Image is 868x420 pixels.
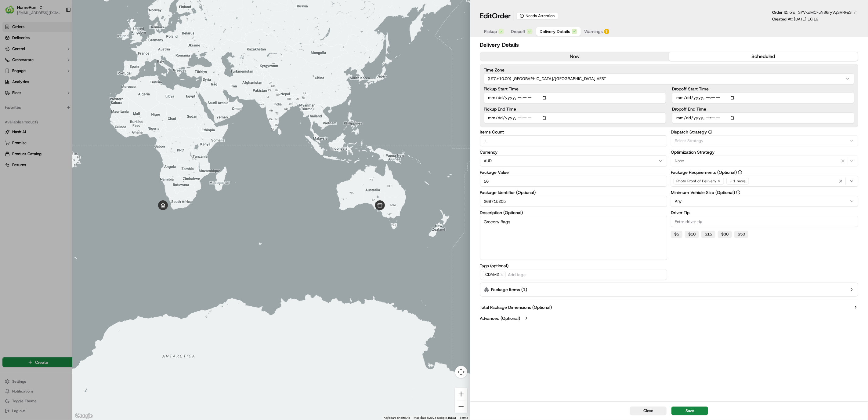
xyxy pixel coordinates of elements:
div: 💻 [52,137,56,142]
button: Package Items (1) [480,283,859,297]
button: Photo Proof of Delivery+ 1 more [671,176,858,187]
div: 📗 [6,137,11,142]
button: now [480,52,669,61]
a: Powered byPylon [43,151,74,156]
textarea: Grocery Bags [480,216,667,260]
img: Masood Aslam [6,105,16,115]
label: Driver Tip [671,210,858,215]
label: Tags (optional) [480,264,667,268]
label: Time Zone [484,68,855,72]
a: 📗Knowledge Base [4,134,49,145]
span: • [51,94,53,99]
input: Enter package identifier [480,196,667,207]
input: Enter package value [480,176,667,187]
span: Knowledge Base [12,136,47,142]
span: Pylon [61,151,74,156]
span: API Documentation [58,136,98,142]
p: Created At: [772,16,818,22]
a: Open this area in Google Maps (opens a new window) [74,412,94,420]
span: [DATE] [54,94,67,99]
h2: Delivery Details [480,41,859,49]
label: Package Items ( 1 ) [491,287,527,293]
button: $50 [734,231,748,238]
button: Advanced (Optional) [480,315,859,321]
img: Nash [6,6,18,18]
span: Photo Proof of Delivery [676,179,716,184]
div: + 1 more [726,178,749,184]
input: Add tags [507,271,665,278]
span: Dropoff [511,28,526,35]
span: [PERSON_NAME] [19,111,49,116]
label: Advanced (Optional) [480,315,520,321]
label: Description (Optional) [480,210,667,215]
a: 💻API Documentation [49,134,100,145]
input: Enter driver tip [671,216,858,227]
label: Dispatch Strategy [671,130,858,134]
label: Package Value [480,170,667,174]
div: We're available if you need us! [27,64,84,69]
button: $10 [685,231,699,238]
img: 1736555255976-a54dd68f-1ca7-489b-9aae-adbdc363a1c4 [6,58,17,69]
label: Total Package Dimensions (Optional) [480,304,552,310]
img: 1736555255976-a54dd68f-1ca7-489b-9aae-adbdc363a1c4 [12,111,17,116]
button: Close [630,407,667,415]
img: Ben Goodger [6,89,16,98]
label: Optimization Strategy [671,150,858,154]
label: Currency [480,150,667,154]
div: Past conversations [6,79,41,84]
button: scheduled [669,52,858,61]
div: Needs Attention [516,12,558,20]
img: 1736555255976-a54dd68f-1ca7-489b-9aae-adbdc363a1c4 [12,95,17,100]
button: Package Requirements (Optional) [738,170,742,174]
label: Pickup End Time [484,107,666,111]
label: Package Requirements (Optional) [671,170,858,174]
input: Enter items count [480,135,667,146]
label: Package Identifier (Optional) [480,190,667,195]
span: [DATE] 16:19 [794,16,818,22]
span: [DATE] [54,111,67,116]
button: See all [95,78,111,85]
label: Minimum Vehicle Size (Optional) [671,190,858,195]
p: Order ID: [772,10,852,15]
button: $30 [718,231,732,238]
span: CDAM2 [483,271,506,278]
label: Dropoff Start Time [672,87,854,91]
button: Map camera controls [455,366,467,378]
span: • [51,111,53,116]
span: Warnings [584,28,603,35]
a: Terms (opens in new tab) [460,416,468,419]
label: Pickup Start Time [484,87,666,91]
label: Dropoff End Time [672,107,854,111]
label: Items Count [480,130,667,134]
button: Total Package Dimensions (Optional) [480,304,859,310]
button: Minimum Vehicle Size (Optional) [736,190,740,195]
input: Got a question? Start typing here... [16,39,110,46]
span: ord_3YVkdMCFuN36ryVq3VRFu3 [790,10,852,15]
button: Zoom out [455,400,467,413]
button: Zoom in [455,388,467,400]
button: Keyboard shortcuts [384,416,410,420]
img: Google [74,412,94,420]
span: Pickup [484,28,497,35]
button: Save [671,407,708,415]
span: Delivery Details [540,28,570,35]
h1: Edit [480,11,511,21]
span: [PERSON_NAME] [19,94,49,99]
div: Start new chat [27,58,100,64]
button: $15 [701,231,715,238]
div: ? [604,29,609,34]
button: $5 [671,231,682,238]
span: Map data ©2025 Google, INEGI [414,416,456,419]
img: 6896339556228_8d8ce7a9af23287cc65f_72.jpg [13,58,24,69]
span: Order [492,11,511,21]
button: Dispatch Strategy [708,130,712,134]
p: Welcome 👋 [6,24,111,34]
button: Start new chat [104,60,111,67]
